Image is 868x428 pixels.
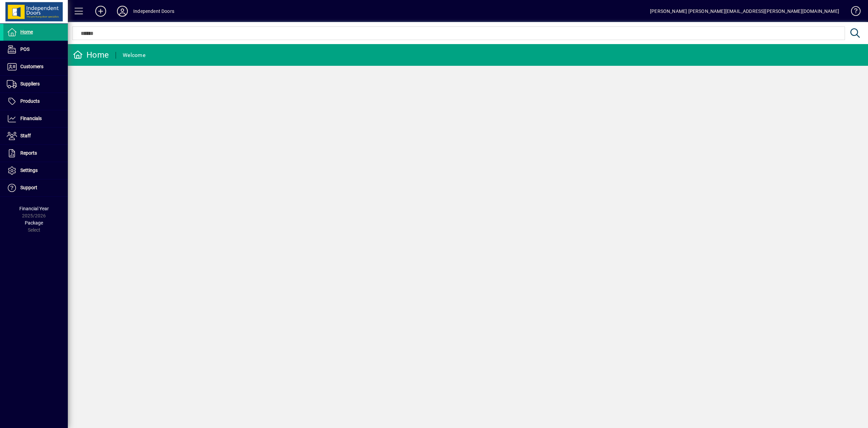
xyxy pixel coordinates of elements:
button: Add [90,5,112,17]
a: Financials [3,110,68,127]
span: Products [20,98,40,104]
span: Home [20,29,33,35]
a: Staff [3,128,68,144]
div: Welcome [123,50,145,61]
button: Profile [112,5,133,17]
span: Financials [20,116,42,121]
a: POS [3,41,68,58]
span: Reports [20,150,37,156]
span: Settings [20,168,38,173]
span: Financial Year [19,206,49,211]
span: Support [20,185,37,190]
span: Customers [20,64,43,69]
div: [PERSON_NAME] [PERSON_NAME][EMAIL_ADDRESS][PERSON_NAME][DOMAIN_NAME] [650,6,839,17]
a: Customers [3,58,68,75]
a: Support [3,179,68,196]
span: Staff [20,133,31,138]
span: Suppliers [20,81,40,86]
span: Package [25,220,43,226]
div: Home [73,50,109,60]
a: Knowledge Base [846,1,860,23]
div: Independent Doors [133,6,174,17]
a: Suppliers [3,76,68,93]
a: Reports [3,145,68,162]
span: POS [20,46,29,52]
a: Products [3,93,68,110]
a: Settings [3,162,68,179]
